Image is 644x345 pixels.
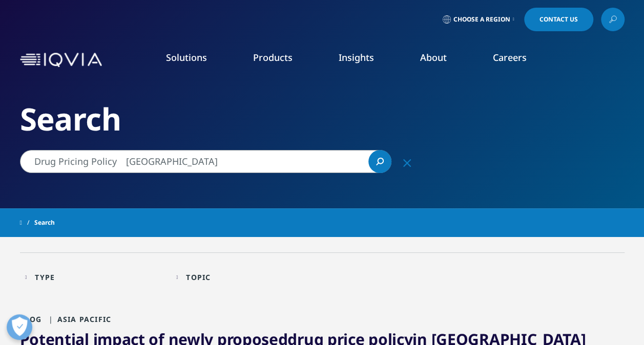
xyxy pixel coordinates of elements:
[253,51,293,63] a: Products
[339,51,374,63] a: Insights
[403,159,411,167] svg: Clear
[7,314,32,340] button: 優先設定センターを開く
[20,100,625,138] h2: Search
[35,272,55,282] div: Type facet.
[34,213,55,232] span: Search
[45,314,112,324] span: Asia Pacific
[20,150,391,173] input: Search
[376,158,384,165] svg: Search
[539,16,578,23] span: Contact Us
[420,51,447,63] a: About
[20,53,102,68] img: IQVIA Healthcare Information Technology and Pharma Clinical Research Company
[166,51,207,63] a: Solutions
[106,36,625,84] nav: Primary
[395,150,420,175] div: Clear
[524,8,593,31] a: Contact Us
[368,150,391,173] a: Search
[186,272,211,282] div: Topic facet.
[493,51,527,63] a: Careers
[453,15,510,24] span: Choose a Region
